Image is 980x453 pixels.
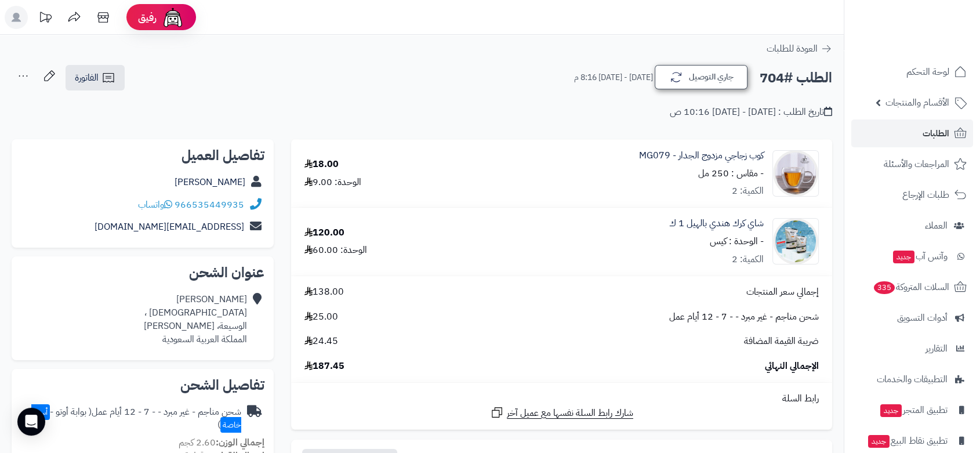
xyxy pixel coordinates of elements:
div: 120.00 [304,226,344,240]
a: 966535449935 [175,198,244,212]
span: الطلبات [923,125,949,142]
h2: عنوان الشحن [21,266,264,280]
small: - الوحدة : كيس [710,234,764,248]
div: الكمية: 2 [732,253,764,266]
a: التطبيقات والخدمات [851,365,973,393]
a: شارك رابط السلة نفسها مع عميل آخر [490,405,633,420]
a: الطلبات [851,119,973,147]
a: السلات المتروكة335 [851,273,973,301]
span: شارك رابط السلة نفسها مع عميل آخر [507,407,633,420]
span: شحن مناجم - غير مبرد - - 7 - 12 أيام عمل [669,310,819,324]
span: 187.45 [304,360,344,373]
img: logo-2.png [901,9,969,33]
strong: إجمالي الوزن: [216,436,264,450]
span: العملاء [925,218,948,234]
a: طلبات الإرجاع [851,181,973,209]
span: المراجعات والأسئلة [884,156,949,172]
span: تطبيق نقاط البيع [867,433,948,449]
small: - مقاس : 250 مل [698,166,764,180]
h2: تفاصيل العميل [21,148,264,162]
a: تحديثات المنصة [31,6,60,32]
a: واتساب [138,198,172,212]
h2: تفاصيل الشحن [21,378,264,392]
span: ضريبة القيمة المضافة [744,335,819,348]
span: الأقسام والمنتجات [885,95,949,111]
div: الوحدة: 60.00 [304,244,367,257]
span: تطبيق المتجر [879,402,948,418]
span: طلبات الإرجاع [902,187,949,203]
span: ( بوابة أوتو - ) [31,405,241,432]
span: العودة للطلبات [767,42,818,56]
a: [EMAIL_ADDRESS][DOMAIN_NAME] [95,220,244,234]
span: الإجمالي النهائي [765,360,819,373]
span: 25.00 [304,310,338,324]
div: شحن مناجم - غير مبرد - - 7 - 12 أيام عمل [21,405,241,432]
span: 24.45 [304,335,338,348]
img: 1735378284-1703022283-%D8%B4%D8%AA%D8%A7%D8%A1%20%D8%AF%D8%A7%D9%81%D8%A6%20%D9%85%D8%B9%20%D8%B4... [773,218,818,264]
span: أسعار خاصة [31,404,241,433]
span: إجمالي سعر المنتجات [746,285,819,299]
a: التقارير [851,335,973,363]
div: رابط السلة [296,392,827,405]
div: الوحدة: 9.00 [304,176,361,189]
span: التقارير [925,340,948,357]
a: المراجعات والأسئلة [851,150,973,178]
a: وآتس آبجديد [851,242,973,270]
a: شاي كرك هندي بالهيل 1 ك [669,217,764,230]
span: وآتس آب [892,248,948,264]
span: 335 [874,281,895,294]
span: التطبيقات والخدمات [877,371,948,387]
a: العملاء [851,212,973,240]
span: السلات المتروكة [873,279,949,295]
div: [PERSON_NAME] [DEMOGRAPHIC_DATA] ، الوسيعة، [PERSON_NAME] المملكة العربية السعودية [144,293,247,346]
span: رفيق [138,10,157,24]
a: أدوات التسويق [851,304,973,332]
div: Open Intercom Messenger [17,408,45,436]
span: جديد [880,404,902,417]
small: 2.60 كجم [179,436,264,450]
div: الكمية: 2 [732,184,764,198]
a: تطبيق المتجرجديد [851,396,973,424]
div: تاريخ الطلب : [DATE] - [DATE] 10:16 ص [670,106,832,119]
img: 1722434422-82-90x90.gif [773,150,818,197]
button: جاري التوصيل [655,65,747,89]
small: [DATE] - [DATE] 8:16 م [574,72,653,84]
span: أدوات التسويق [897,310,948,326]
span: جديد [893,251,914,263]
span: 138.00 [304,285,344,299]
img: ai-face.png [161,6,184,29]
a: العودة للطلبات [767,42,832,56]
a: الفاتورة [66,65,125,90]
span: الفاتورة [75,71,99,85]
span: لوحة التحكم [906,64,949,80]
a: كوب زجاجي مزدوج الجدار - MG079 [639,149,764,162]
a: [PERSON_NAME] [175,175,245,189]
h2: الطلب #704 [760,66,832,90]
span: جديد [868,435,890,448]
div: 18.00 [304,158,339,171]
a: لوحة التحكم [851,58,973,86]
